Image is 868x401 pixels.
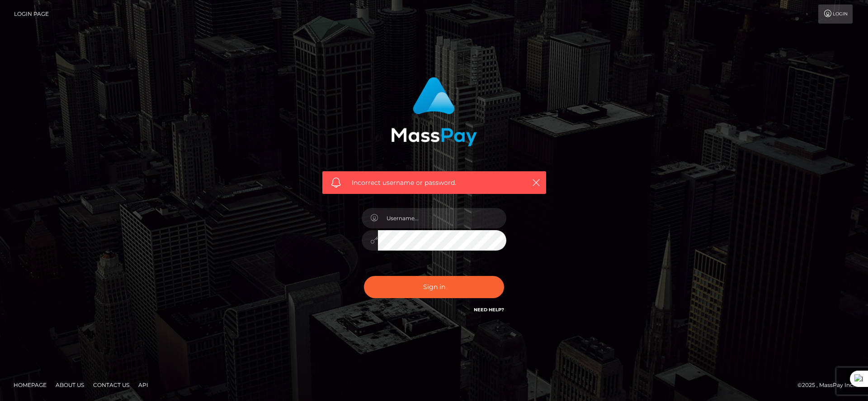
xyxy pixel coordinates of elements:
[797,380,861,390] div: © 2025 , MassPay Inc.
[10,378,50,392] a: Homepage
[818,5,853,24] a: Login
[52,378,88,392] a: About Us
[378,208,506,228] input: Username...
[14,5,49,24] a: Login Page
[364,276,504,298] button: Sign in
[352,178,517,188] span: Incorrect username or password.
[90,378,133,392] a: Contact Us
[474,307,504,313] a: Need Help?
[391,77,477,146] img: MassPay Login
[135,378,152,392] a: API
